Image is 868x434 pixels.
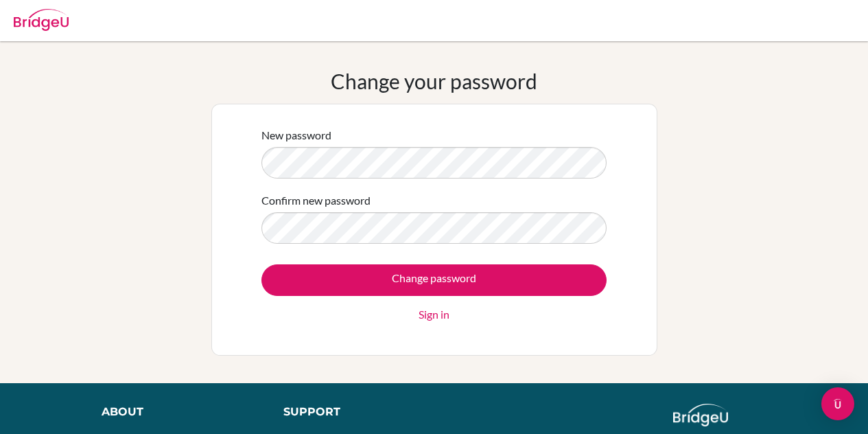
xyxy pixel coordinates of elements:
a: Sign in [419,306,449,323]
img: logo_white@2x-f4f0deed5e89b7ecb1c2cc34c3e3d731f90f0f143d5ea2071677605dd97b5244.png [673,404,729,426]
label: New password [261,127,331,144]
div: Open Intercom Messenger [821,387,854,420]
div: About [102,404,253,420]
h1: Change your password [331,69,537,93]
div: Support [283,404,421,420]
input: Change password [261,264,607,296]
img: Bridge-U [14,9,69,31]
label: Confirm new password [261,192,371,209]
